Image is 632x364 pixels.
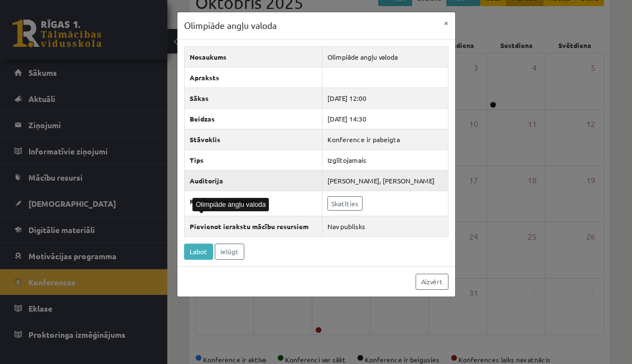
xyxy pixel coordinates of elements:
[327,196,363,211] a: Skatīties
[184,149,322,170] th: Tips
[192,198,269,211] div: Olimpiāde angļu valoda
[184,108,322,129] th: Beidzas
[322,149,448,170] td: Izglītojamais
[184,129,322,149] th: Stāvoklis
[322,129,448,149] td: Konference ir pabeigta
[322,216,448,236] td: Nav publisks
[322,46,448,67] td: Olimpiāde angļu valoda
[322,88,448,108] td: [DATE] 12:00
[215,244,244,260] a: Ielūgt
[184,67,322,88] th: Apraksts
[184,216,322,236] th: Pievienot ierakstu mācību resursiem
[322,170,448,191] td: [PERSON_NAME], [PERSON_NAME]
[322,108,448,129] td: [DATE] 14:30
[184,170,322,191] th: Auditorija
[184,244,213,260] a: Labot
[184,46,322,67] th: Nosaukums
[437,12,455,33] button: ×
[184,19,277,32] h3: Olimpiāde angļu valoda
[184,88,322,108] th: Sākas
[184,191,322,216] th: Konferences ieraksts
[416,274,448,290] a: Aizvērt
